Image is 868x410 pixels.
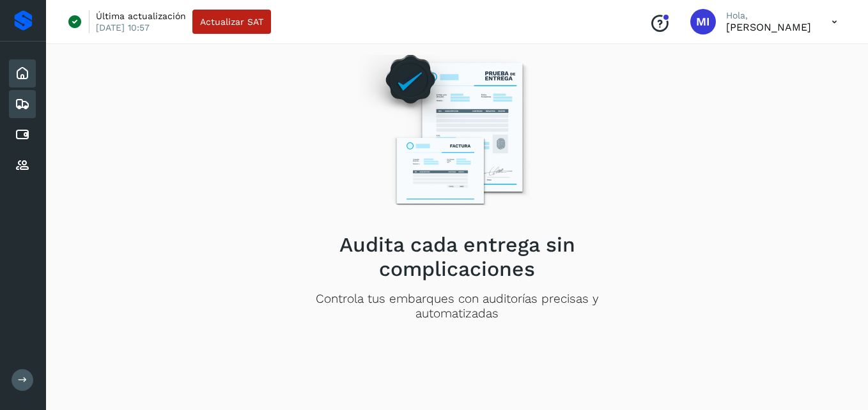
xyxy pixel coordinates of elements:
[275,232,639,282] h2: Audita cada entrega sin complicaciones
[9,59,36,87] div: Inicio
[726,10,811,21] p: Hola,
[9,90,36,118] div: Embarques
[9,151,36,179] div: Proveedores
[192,10,271,34] button: Actualizar SAT
[96,22,150,33] p: [DATE] 10:57
[275,292,639,321] p: Controla tus embarques con auditorías precisas y automatizadas
[200,17,263,26] span: Actualizar SAT
[346,35,568,222] img: Empty state image
[96,10,186,22] p: Última actualización
[726,21,811,33] p: MARIA ILIANA ARCHUNDIA
[9,121,36,149] div: Cuentas por pagar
